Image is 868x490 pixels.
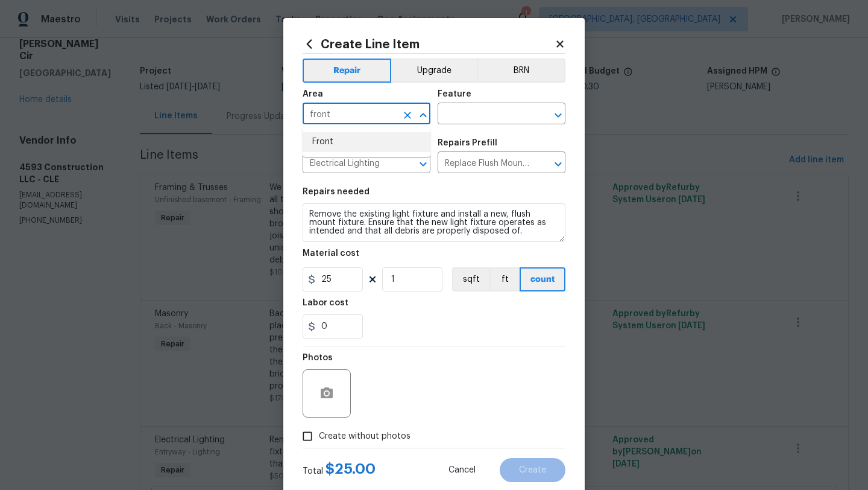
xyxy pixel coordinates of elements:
span: Cancel [448,466,476,475]
li: Front [303,132,430,152]
button: Cancel [429,458,495,482]
button: Clear [399,107,416,124]
button: Open [550,107,567,124]
span: Create [519,466,546,475]
textarea: Remove the existing light fixture and install a new, flush mount fixture. Ensure that the new lig... [303,203,565,242]
button: Repair [303,59,391,83]
button: ft [489,267,520,291]
button: count [520,267,565,291]
button: Open [415,156,432,173]
button: BRN [477,59,565,83]
button: sqft [452,267,489,291]
h5: Feature [438,90,471,98]
button: Open [550,156,567,173]
h5: Repairs needed [303,188,370,196]
button: Create [500,458,565,482]
button: Close [415,107,432,124]
h2: Create Line Item [303,37,555,51]
span: Create without photos [319,430,410,443]
h5: Repairs Prefill [438,139,497,147]
div: Total [303,463,376,477]
span: $ 25.00 [325,462,376,476]
h5: Photos [303,354,333,362]
h5: Area [303,90,323,98]
h5: Labor cost [303,299,348,307]
button: Upgrade [391,59,477,83]
h5: Material cost [303,249,359,258]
